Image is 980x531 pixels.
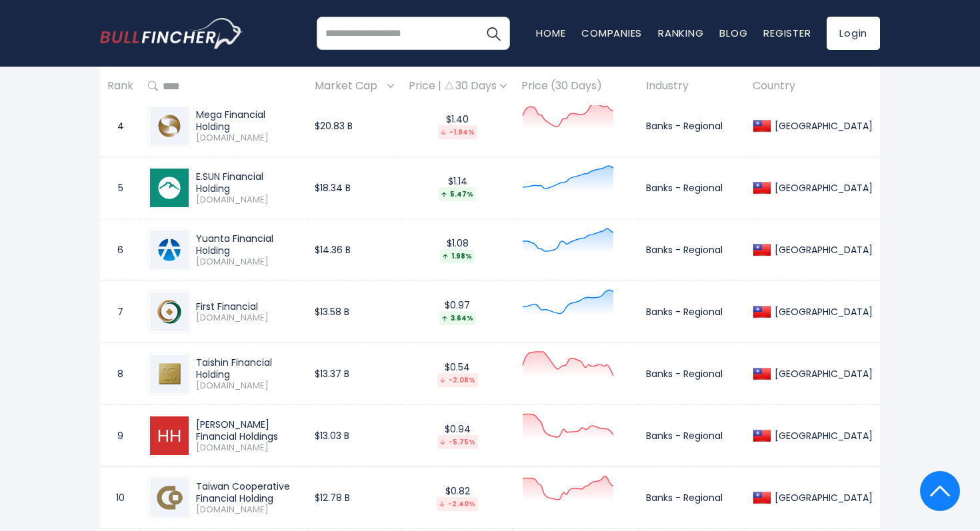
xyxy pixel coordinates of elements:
[639,343,745,405] td: Banks - Regional
[100,157,141,219] td: 5
[437,373,478,387] div: -2.08%
[100,18,243,49] a: Go to homepage
[438,125,477,139] div: -1.94%
[307,405,401,467] td: $13.03 B
[307,281,401,343] td: $13.58 B
[409,237,507,263] div: $1.08
[771,492,873,504] div: [GEOGRAPHIC_DATA]
[196,195,300,206] span: [DOMAIN_NAME]
[639,219,745,281] td: Banks - Regional
[100,281,141,343] td: 7
[409,485,507,511] div: $0.82
[771,430,873,442] div: [GEOGRAPHIC_DATA]
[763,26,811,40] a: Register
[536,26,565,40] a: Home
[196,380,300,392] span: [DOMAIN_NAME]
[196,418,300,442] div: [PERSON_NAME] Financial Holdings
[437,435,478,449] div: -5.75%
[440,249,475,263] div: 1.98%
[196,257,300,268] span: [DOMAIN_NAME]
[409,175,507,201] div: $1.14
[477,17,510,50] button: Search
[771,368,873,380] div: [GEOGRAPHIC_DATA]
[719,26,747,40] a: Blog
[639,67,745,106] th: Industry
[196,133,300,144] span: [DOMAIN_NAME]
[409,113,507,139] div: $1.40
[196,109,300,133] div: Mega Financial Holding
[196,356,300,380] div: Taishin Financial Holding
[150,107,189,145] img: 2886.TW.png
[150,354,189,393] img: 2887.TW.png
[100,467,141,529] td: 10
[514,67,639,106] th: Price (30 Days)
[409,423,507,449] div: $0.94
[745,67,880,106] th: Country
[639,95,745,157] td: Banks - Regional
[196,504,300,516] span: [DOMAIN_NAME]
[100,219,141,281] td: 6
[315,76,384,97] span: Market Cap
[409,299,507,325] div: $0.97
[307,157,401,219] td: $18.34 B
[307,343,401,405] td: $13.37 B
[827,17,880,50] a: Login
[771,120,873,132] div: [GEOGRAPHIC_DATA]
[196,442,300,454] span: [DOMAIN_NAME]
[409,79,507,93] div: Price | 30 Days
[196,300,300,312] div: First Financial
[196,312,300,324] span: [DOMAIN_NAME]
[100,95,141,157] td: 4
[771,182,873,194] div: [GEOGRAPHIC_DATA]
[658,26,703,40] a: Ranking
[150,231,189,269] img: 2885.TW.png
[437,497,478,511] div: -2.40%
[639,405,745,467] td: Banks - Regional
[639,467,745,529] td: Banks - Regional
[439,311,476,325] div: 3.64%
[150,478,189,517] img: 5880.TW.png
[307,467,401,529] td: $12.78 B
[639,281,745,343] td: Banks - Regional
[196,480,300,504] div: Taiwan Cooperative Financial Holding
[100,67,141,106] th: Rank
[100,405,141,467] td: 9
[639,157,745,219] td: Banks - Regional
[196,171,300,195] div: E.SUN Financial Holding
[771,244,873,256] div: [GEOGRAPHIC_DATA]
[439,187,476,201] div: 5.47%
[100,18,243,49] img: bullfincher logo
[307,219,401,281] td: $14.36 B
[150,169,189,207] img: 2884.TW.png
[150,292,189,331] img: 2892.TW.png
[196,233,300,257] div: Yuanta Financial Holding
[771,306,873,318] div: [GEOGRAPHIC_DATA]
[409,361,507,387] div: $0.54
[581,26,642,40] a: Companies
[100,343,141,405] td: 8
[307,95,401,157] td: $20.83 B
